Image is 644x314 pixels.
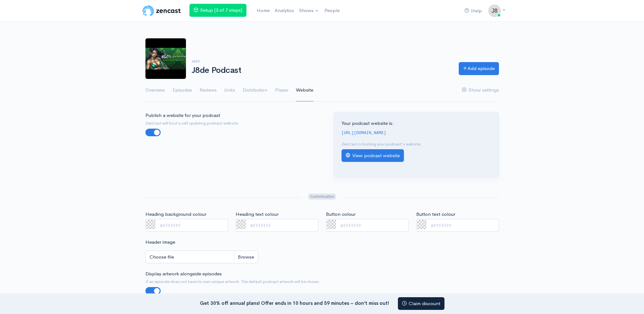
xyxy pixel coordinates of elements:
strong: Get 30% off annual plans! Offer ends in 10 hours and 59 minutes – don’t miss out! [200,300,389,306]
label: Button colour [326,211,355,218]
label: Display artwork alongside episodes [145,270,222,278]
label: Publish a website for your podcast [145,112,220,119]
a: View podcast website [341,149,404,162]
small: If an episode does not have its own unique artwork. The default podcast artwork will be shown. [145,279,499,285]
a: Setup (3 of 7 steps) [189,4,246,17]
p: Your podcast website is: [341,120,491,127]
a: Links [224,79,235,102]
h1: J8de Podcast [192,66,451,75]
a: Episodes [173,79,192,102]
a: Reviews [200,79,217,102]
code: [URL][DOMAIN_NAME] [341,131,386,135]
a: Player [275,79,288,102]
label: Heading text colour [236,211,278,218]
a: Home [254,4,272,17]
a: Show settings [462,79,499,102]
a: Overview [145,79,165,102]
p: ZenCast is hosting your podcast's website. [341,141,491,147]
input: #FFFFFFF [145,219,228,232]
a: Analytics [272,4,296,17]
input: #FFFFFFF [326,219,409,232]
a: Shows [296,4,322,18]
img: ZenCast Logo [142,4,182,17]
a: Distribution [243,79,267,102]
a: Claim discount [398,297,444,310]
label: Heading background colour [145,211,206,218]
a: Help [462,4,484,18]
label: Button text colour [416,211,455,218]
a: Website [296,79,313,102]
span: Customisation [308,194,336,200]
small: ZenCast will host a self updating podcast website. [145,120,318,126]
input: #FFFFFFF [236,219,318,232]
input: #FFFFFFF [416,219,499,232]
a: Add episode [459,62,499,75]
label: Header image [145,239,175,246]
img: ... [488,4,501,17]
h6: j8de [192,60,451,63]
a: People [322,4,342,17]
